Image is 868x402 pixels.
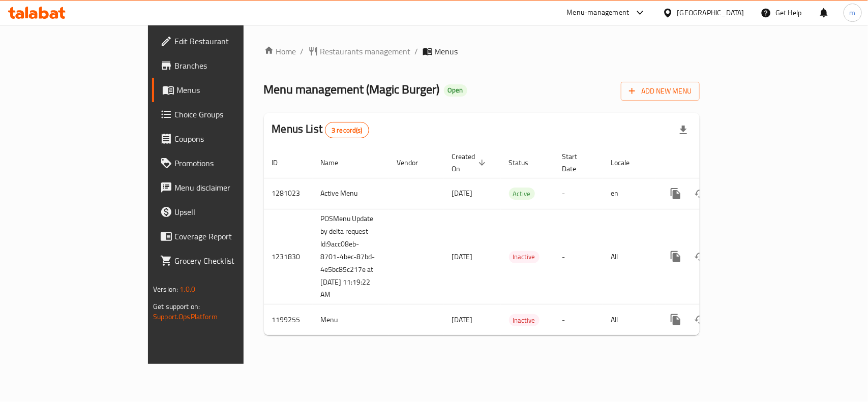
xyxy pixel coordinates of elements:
[153,283,178,296] span: Version:
[153,300,200,313] span: Get support on:
[152,224,293,249] a: Coverage Report
[152,53,293,78] a: Branches
[629,85,692,98] span: Add New Menu
[272,157,291,169] span: ID
[174,230,285,242] span: Coverage Report
[444,86,467,95] span: Open
[688,307,712,332] button: Change Status
[452,187,473,200] span: [DATE]
[301,45,304,57] li: /
[554,209,603,304] td: -
[264,147,769,336] table: enhanced table
[664,307,688,332] button: more
[179,283,195,296] span: 1.0.0
[152,29,293,53] a: Edit Restaurant
[655,147,769,178] th: Actions
[688,244,712,269] button: Change Status
[152,151,293,175] a: Promotions
[320,45,411,57] span: Restaurants management
[321,157,352,169] span: Name
[153,310,218,323] a: Support.OpsPlatform
[452,250,473,263] span: [DATE]
[152,200,293,224] a: Upsell
[435,45,458,57] span: Menus
[174,133,285,145] span: Coupons
[509,188,535,200] div: Active
[415,45,418,57] li: /
[174,206,285,218] span: Upsell
[664,181,688,206] button: more
[452,150,489,175] span: Created On
[325,122,369,138] div: Total records count
[688,181,712,206] button: Change Status
[152,127,293,151] a: Coupons
[562,150,591,175] span: Start Date
[509,157,542,169] span: Status
[174,255,285,267] span: Grocery Checklist
[509,251,540,263] span: Inactive
[174,157,285,169] span: Promotions
[664,244,688,269] button: more
[174,181,285,194] span: Menu disclaimer
[264,45,700,57] nav: breadcrumb
[176,84,285,96] span: Menus
[603,304,655,335] td: All
[313,304,389,335] td: Menu
[152,78,293,102] a: Menus
[272,121,369,138] h2: Menus List
[621,82,700,101] button: Add New Menu
[509,188,535,200] span: Active
[313,209,389,304] td: POSMenu Update by delta request Id:9acc08eb-8701-4bec-87bd-4e5bc85c217e at [DATE] 11:19:22 AM
[677,7,744,18] div: [GEOGRAPHIC_DATA]
[603,209,655,304] td: All
[603,178,655,209] td: en
[152,175,293,200] a: Menu disclaimer
[152,102,293,127] a: Choice Groups
[452,313,473,326] span: [DATE]
[554,178,603,209] td: -
[671,118,696,142] div: Export file
[174,59,285,72] span: Branches
[325,126,369,135] span: 3 record(s)
[567,7,630,19] div: Menu-management
[174,35,285,47] span: Edit Restaurant
[308,45,411,57] a: Restaurants management
[554,304,603,335] td: -
[611,157,643,169] span: Locale
[397,157,432,169] span: Vendor
[152,249,293,273] a: Grocery Checklist
[850,7,856,18] span: m
[264,78,440,101] span: Menu management ( Magic Burger )
[509,315,540,326] span: Inactive
[313,178,389,209] td: Active Menu
[174,108,285,120] span: Choice Groups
